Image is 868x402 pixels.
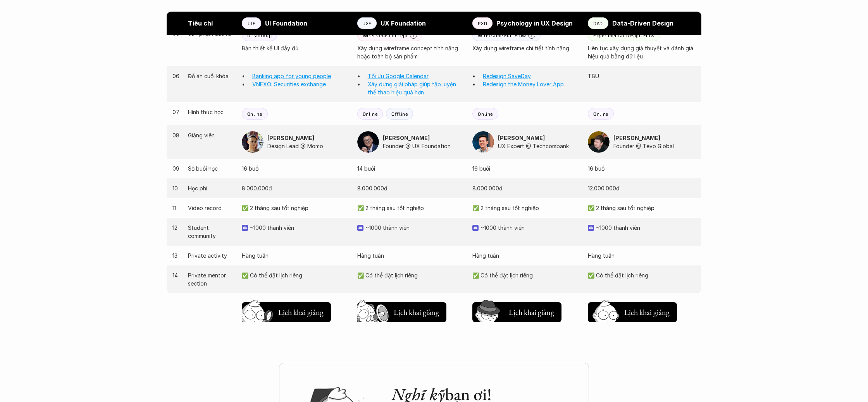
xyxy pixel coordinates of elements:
[383,135,430,141] strong: [PERSON_NAME]
[172,271,180,279] p: 14
[357,164,465,173] p: 14 buổi
[480,224,580,232] p: ~1000 thành viên
[612,19,673,27] strong: Data-Driven Design
[172,108,180,116] p: 07
[363,33,408,38] p: Wireframe Concept
[472,299,561,322] a: Lịch khai giảng
[188,251,234,260] p: Private activity
[472,302,561,322] button: Lịch khai giảng
[248,21,255,26] p: UIF
[267,142,350,150] p: Design Lead @ Momo
[613,135,660,141] strong: [PERSON_NAME]
[363,111,378,116] p: Online
[247,111,262,116] p: Online
[483,73,531,79] a: Redesign SaveDay
[242,251,350,260] p: Hàng tuần
[172,164,180,173] p: 09
[172,72,180,80] p: 06
[472,251,580,260] p: Hàng tuần
[357,204,465,212] p: ✅ 2 tháng sau tốt nghiệp
[252,81,326,87] a: VNFXO: Securities exchange
[172,204,180,212] p: 11
[496,19,573,27] strong: Psychology in UX Design
[357,302,446,322] button: Lịch khai giảng
[498,135,545,141] strong: [PERSON_NAME]
[498,142,580,150] p: UX Expert @ Techcombank
[188,204,234,212] p: Video record
[242,184,350,192] p: 8.000.000đ
[188,72,234,80] p: Đồ án cuối khóa
[172,184,180,192] p: 10
[357,44,465,60] p: Xây dựng wireframe concept tính năng hoặc toàn bộ sản phẩm
[250,224,350,232] p: ~1000 thành viên
[172,251,180,260] p: 13
[483,81,564,87] a: Redesign the Money Lover App
[242,299,331,322] a: Lịch khai giảng
[472,164,580,173] p: 16 buổi
[188,224,234,240] p: Student community
[247,33,272,38] p: UI Mockup
[252,73,331,79] a: Banking app for young people
[394,307,439,318] h5: Lịch khai giảng
[624,307,670,318] h5: Lịch khai giảng
[188,164,234,173] p: Số buổi học
[188,19,213,27] strong: Tiêu chí
[472,44,580,52] p: Xây dựng wireframe chi tiết tính năng
[472,271,580,279] p: ✅ Có thể đặt lịch riêng
[188,271,234,287] p: Private mentor section
[365,224,465,232] p: ~1000 thành viên
[267,135,314,141] strong: [PERSON_NAME]
[383,142,465,150] p: Founder @ UX Foundation
[242,204,350,212] p: ✅ 2 tháng sau tốt nghiệp
[472,184,580,192] p: 8.000.000đ
[478,21,487,26] p: PXD
[509,307,554,318] h5: Lịch khai giảng
[588,72,696,80] p: TBU
[588,44,696,60] p: Liên tục xây dựng giả thuyết và đánh giá hiệu quả bằng dữ liệu
[391,111,408,116] p: Offline
[368,81,458,96] a: Xây dựng giải pháp giúp tập luyện thể thao hiệu quả hơn
[188,131,234,139] p: Giảng viên
[242,271,350,279] p: ✅ Có thể đặt lịch riêng
[588,302,677,322] button: Lịch khai giảng
[472,204,580,212] p: ✅ 2 tháng sau tốt nghiệp
[357,251,465,260] p: Hàng tuần
[593,111,608,116] p: Online
[188,184,234,192] p: Học phí
[588,184,696,192] p: 12.000.000đ
[588,299,677,322] a: Lịch khai giảng
[188,108,234,116] p: Hình thức học
[613,142,696,150] p: Founder @ Tevo Global
[265,19,307,27] strong: UI Foundation
[242,164,350,173] p: 16 buổi
[593,33,654,38] p: Experimental Design Flow
[172,131,180,139] p: 08
[588,251,696,260] p: Hàng tuần
[478,33,526,38] p: Wireframe Full Flow
[588,164,696,173] p: 16 buổi
[596,224,696,232] p: ~1000 thành viên
[242,44,350,52] p: Bản thiết kế UI đầy đủ
[593,21,603,26] p: DAD
[381,19,426,27] strong: UX Foundation
[278,307,324,318] h5: Lịch khai giảng
[588,271,696,279] p: ✅ Có thể đặt lịch riêng
[357,271,465,279] p: ✅ Có thể đặt lịch riêng
[588,204,696,212] p: ✅ 2 tháng sau tốt nghiệp
[357,299,446,322] a: Lịch khai giảng
[368,73,429,79] a: Tối ưu Google Calendar
[362,21,371,26] p: UXF
[478,111,493,116] p: Online
[357,184,465,192] p: 8.000.000đ
[242,302,331,322] button: Lịch khai giảng
[172,224,180,232] p: 12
